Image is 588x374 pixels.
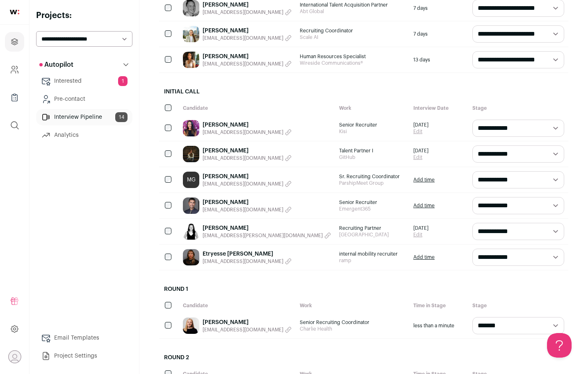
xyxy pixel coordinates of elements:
[39,60,73,70] p: Autopilot
[183,172,199,188] a: MG
[203,35,283,41] span: [EMAIL_ADDRESS][DOMAIN_NAME]
[413,202,435,209] a: Add time
[203,172,292,181] a: [PERSON_NAME]
[339,257,405,264] span: ramp
[183,317,199,334] img: fc119ace6c60c7deacfa7041dea16cdee660fe96d51203cbccabf983cf076717.jpg
[203,61,292,67] button: [EMAIL_ADDRESS][DOMAIN_NAME]
[413,122,428,128] span: [DATE]
[203,155,292,161] button: [EMAIL_ADDRESS][DOMAIN_NAME]
[409,21,468,47] div: 7 days
[203,61,283,67] span: [EMAIL_ADDRESS][DOMAIN_NAME]
[300,2,405,8] span: International Talent Acquisition Partner
[339,180,405,186] span: ParshipMeet Group
[409,298,468,313] div: Time in Stage
[183,52,199,68] img: 900ca50aa421d3b90befaf990ad387a11667c16e2751b283106d448d308d2584.jpg
[203,198,292,206] a: [PERSON_NAME]
[339,147,405,154] span: Talent Partner I
[339,154,405,161] span: GitHub
[36,10,132,21] h2: Projects:
[203,258,292,265] button: [EMAIL_ADDRESS][DOMAIN_NAME]
[203,155,283,161] span: [EMAIL_ADDRESS][DOMAIN_NAME]
[203,1,292,9] a: [PERSON_NAME]
[339,128,405,135] span: Kisi
[183,146,199,162] img: bba1f916b6020ba4b5c07a6c14bd2b775f79b9a7ade9af0d1a4e4d44509532d5
[339,251,405,257] span: internal mobility recruiter
[409,313,468,338] div: less than a minute
[203,206,292,213] button: [EMAIL_ADDRESS][DOMAIN_NAME]
[183,223,199,240] img: a2bff38309b7ead7fb623082706f915c3f29bc61f7969dae4dee337e9c7220bc
[36,91,132,107] a: Pre-contact
[5,88,24,107] a: Company Lists
[339,173,405,180] span: Sr. Recruiting Coordinator
[203,326,292,333] button: [EMAIL_ADDRESS][DOMAIN_NAME]
[203,232,323,239] span: [EMAIL_ADDRESS][PERSON_NAME][DOMAIN_NAME]
[203,129,283,136] span: [EMAIL_ADDRESS][DOMAIN_NAME]
[300,53,405,60] span: Human Resources Specialist
[8,350,21,363] button: Open dropdown
[468,101,568,116] div: Stage
[179,298,296,313] div: Candidate
[413,154,428,161] a: Edit
[339,231,405,238] span: [GEOGRAPHIC_DATA]
[339,122,405,128] span: Senior Recruiter
[203,206,283,213] span: [EMAIL_ADDRESS][DOMAIN_NAME]
[36,57,132,73] button: Autopilot
[413,147,428,154] span: [DATE]
[159,280,568,298] h2: Round 1
[300,34,405,41] span: Scale AI
[203,27,292,35] a: [PERSON_NAME]
[183,26,199,42] img: 0de4b65cdee3e7ecc4020da4aad2ed9d339248c5d7e0e34e03b59832afb1cc63.jpg
[115,112,128,122] span: 14
[183,249,199,265] img: d4335605b38e05de39e2f375bf709953acf0611c002837258a8e99cfd42e2e03.jpg
[300,319,405,326] span: Senior Recruiting Coordinator
[203,121,292,129] a: [PERSON_NAME]
[203,258,283,265] span: [EMAIL_ADDRESS][DOMAIN_NAME]
[339,199,405,206] span: Senior Recruiter
[203,250,292,258] a: Etryesse [PERSON_NAME]
[203,129,292,136] button: [EMAIL_ADDRESS][DOMAIN_NAME]
[159,349,568,367] h2: Round 2
[36,73,132,89] a: Interested1
[203,181,292,187] button: [EMAIL_ADDRESS][DOMAIN_NAME]
[413,177,435,183] a: Add time
[409,47,468,73] div: 13 days
[296,298,409,313] div: Work
[409,101,468,116] div: Interview Date
[413,231,428,238] a: Edit
[413,225,428,231] span: [DATE]
[547,333,572,358] iframe: Help Scout Beacon - Open
[203,147,292,155] a: [PERSON_NAME]
[203,224,331,232] a: [PERSON_NAME]
[300,326,405,332] span: Charlie Health
[203,181,283,187] span: [EMAIL_ADDRESS][DOMAIN_NAME]
[203,35,292,41] button: [EMAIL_ADDRESS][DOMAIN_NAME]
[300,27,405,34] span: Recruiting Coordinator
[413,254,435,261] a: Add time
[413,128,428,135] a: Edit
[203,318,292,326] a: [PERSON_NAME]
[339,225,405,231] span: Recruiting Partner
[183,120,199,136] img: ac652abfb1002430b75f24f2cddc37e345ceb83a9137674c582facd76bbb29ef.jpg
[203,326,283,333] span: [EMAIL_ADDRESS][DOMAIN_NAME]
[36,348,132,364] a: Project Settings
[339,206,405,212] span: Emergent365
[5,32,24,52] a: Projects
[36,127,132,143] a: Analytics
[300,60,405,66] span: Wireside Communications®
[118,76,128,86] span: 1
[10,10,19,14] img: wellfound-shorthand-0d5821cbd27db2630d0214b213865d53afaa358527fdda9d0ea32b1df1b89c2c.svg
[36,109,132,125] a: Interview Pipeline14
[203,9,292,16] button: [EMAIL_ADDRESS][DOMAIN_NAME]
[468,298,568,313] div: Stage
[335,101,409,116] div: Work
[203,9,283,16] span: [EMAIL_ADDRESS][DOMAIN_NAME]
[36,330,132,346] a: Email Templates
[300,8,405,15] span: Abt Global
[203,232,331,239] button: [EMAIL_ADDRESS][PERSON_NAME][DOMAIN_NAME]
[203,52,292,61] a: [PERSON_NAME]
[159,83,568,101] h2: Initial Call
[183,197,199,214] img: 790bfb17bc604f43d0539c312a8ea822b8660b3b222090462154f97db1788d3e.jpg
[179,101,335,116] div: Candidate
[5,60,24,79] a: Company and ATS Settings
